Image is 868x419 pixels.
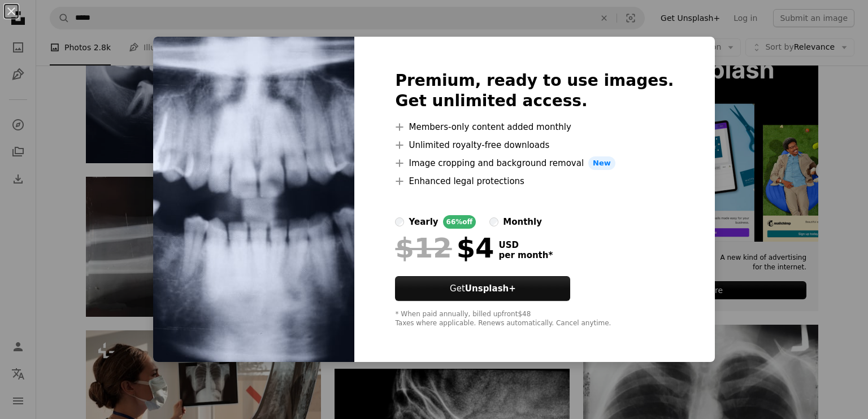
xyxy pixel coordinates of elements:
button: GetUnsplash+ [395,276,570,301]
span: per month * [498,250,553,260]
input: monthly [489,217,498,226]
li: Members-only content added monthly [395,120,674,134]
input: yearly66%off [395,217,404,226]
li: Unlimited royalty-free downloads [395,138,674,152]
strong: Unsplash+ [465,283,516,294]
li: Image cropping and background removal [395,156,674,170]
span: New [588,156,615,170]
h2: Premium, ready to use images. Get unlimited access. [395,71,674,111]
div: monthly [503,215,542,229]
img: premium_photo-1658506655357-8713cf0c6b69 [153,37,354,362]
div: yearly [409,215,438,229]
div: 66% off [443,215,476,229]
div: * When paid annually, billed upfront $48 Taxes where applicable. Renews automatically. Cancel any... [395,310,674,328]
li: Enhanced legal protections [395,174,674,188]
div: $4 [395,233,494,263]
span: USD [498,240,553,250]
span: $12 [395,233,452,263]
